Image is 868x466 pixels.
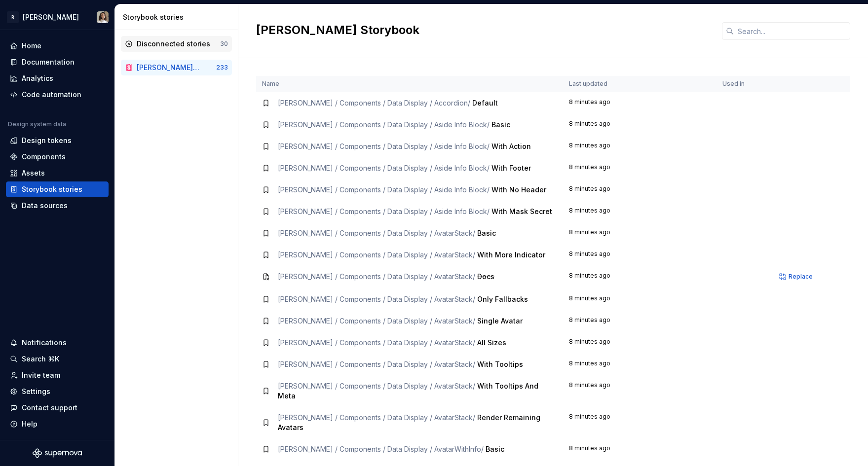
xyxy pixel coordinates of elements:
div: Components [22,152,66,162]
a: Design tokens [6,133,109,148]
a: Analytics [6,71,109,86]
span: [PERSON_NAME] / Components / Data Display / Aside Info Block / [278,164,490,172]
td: 8 minutes ago [563,375,717,407]
span: [PERSON_NAME] / Components / Data Display / AvatarStack / [278,295,475,303]
th: Used in [717,76,770,92]
div: 233 [216,64,228,72]
input: Search... [734,22,850,40]
span: With More Indicator [477,251,545,259]
div: Disconnected stories [137,39,210,49]
button: Help [6,416,109,432]
a: Storybook stories [6,181,109,197]
div: [PERSON_NAME] [23,12,79,22]
span: [PERSON_NAME] / Components / Data Display / AvatarStack / [278,272,475,281]
a: Assets [6,165,109,181]
span: [PERSON_NAME] / Components / Data Display / AvatarStack / [278,251,475,259]
td: 8 minutes ago [563,201,717,222]
span: [PERSON_NAME] / Components / Data Display / Aside Info Block / [278,185,490,194]
div: Settings [22,387,50,396]
span: Single Avatar [477,317,523,325]
span: [PERSON_NAME] / Components / Data Display / Aside Info Block / [278,120,490,129]
a: Disconnected stories30 [121,36,232,52]
button: Replace [776,270,817,284]
button: Notifications [6,335,109,351]
svg: Supernova Logo [33,448,82,458]
div: Analytics [22,73,53,83]
span: [PERSON_NAME] / Components / Data Display / AvatarStack / [278,413,475,422]
td: 8 minutes ago [563,222,717,244]
span: With No Header [491,185,546,194]
div: Invite team [22,370,60,380]
a: Data sources [6,198,109,214]
td: 8 minutes ago [563,354,717,375]
td: 8 minutes ago [563,92,717,114]
span: With Action [491,142,531,150]
span: Only Fallbacks [477,295,528,303]
span: [PERSON_NAME] / Components / Data Display / AvatarStack / [278,338,475,347]
div: Contact support [22,403,77,413]
span: [PERSON_NAME] / Components / Data Display / AvatarWithInfo / [278,445,484,453]
span: With Tooltips [477,360,523,368]
span: [PERSON_NAME] / Components / Data Display / AvatarStack / [278,382,475,390]
td: 8 minutes ago [563,332,717,354]
div: Data sources [22,201,68,211]
span: With Footer [491,164,531,172]
td: 8 minutes ago [563,288,717,310]
div: 30 [220,40,228,48]
div: Notifications [22,338,67,348]
div: Storybook stories [123,12,234,22]
div: [PERSON_NAME] Storybook [137,63,200,72]
td: 8 minutes ago [563,407,717,438]
div: R [7,11,19,23]
div: Design system data [8,120,66,128]
span: With Mask Secret [491,207,552,215]
span: [PERSON_NAME] / Components / Data Display / AvatarStack / [278,229,475,237]
span: [PERSON_NAME] / Components / Data Display / AvatarStack / [278,360,475,368]
div: Code automation [22,90,81,100]
td: 8 minutes ago [563,114,717,136]
span: Default [472,99,498,107]
div: Storybook stories [22,184,82,194]
span: Basic [477,229,496,237]
div: Assets [22,168,45,178]
td: 8 minutes ago [563,438,717,460]
button: R[PERSON_NAME]Sandrina pereira [2,6,113,28]
td: 8 minutes ago [563,310,717,332]
img: Sandrina pereira [97,11,109,23]
span: [PERSON_NAME] / Components / Data Display / Aside Info Block / [278,207,490,215]
th: Name [256,76,563,92]
button: Contact support [6,400,109,416]
h2: [PERSON_NAME] Storybook [256,22,710,38]
div: Design tokens [22,136,72,145]
a: Components [6,149,109,165]
span: Replace [789,273,813,281]
span: [PERSON_NAME] / Components / Data Display / AvatarStack / [278,317,475,325]
span: Basic [486,445,504,453]
td: 8 minutes ago [563,266,717,288]
div: Home [22,41,41,51]
a: Home [6,38,109,54]
td: 8 minutes ago [563,179,717,201]
div: Help [22,419,38,429]
span: Basic [491,120,510,129]
td: 8 minutes ago [563,136,717,157]
td: 8 minutes ago [563,157,717,179]
a: Settings [6,384,109,399]
div: Search ⌘K [22,354,59,364]
span: All Sizes [477,338,506,347]
th: Last updated [563,76,717,92]
span: [PERSON_NAME] / Components / Data Display / Accordion / [278,99,470,107]
span: Docs [477,272,494,281]
span: [PERSON_NAME] / Components / Data Display / Aside Info Block / [278,142,490,150]
button: Search ⌘K [6,351,109,367]
a: Invite team [6,367,109,383]
a: Code automation [6,87,109,103]
a: Documentation [6,54,109,70]
a: [PERSON_NAME] Storybook233 [121,60,232,75]
td: 8 minutes ago [563,244,717,266]
div: Documentation [22,57,75,67]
